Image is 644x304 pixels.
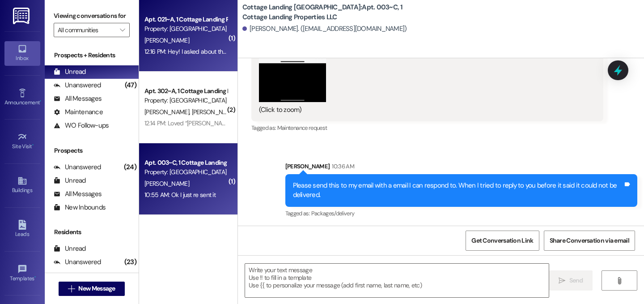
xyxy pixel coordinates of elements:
img: ResiDesk Logo [13,8,31,24]
div: Property: [GEOGRAPHIC_DATA] [GEOGRAPHIC_DATA] [144,167,227,177]
div: Unanswered [54,163,101,172]
div: Unread [54,176,86,185]
span: Packages/delivery [311,210,355,217]
div: Prospects + Residents [45,51,139,60]
input: All communities [58,23,115,37]
div: [PERSON_NAME]. ([EMAIL_ADDRESS][DOMAIN_NAME]) [242,24,407,34]
label: Viewing conversations for [54,9,130,23]
div: All Messages [54,94,102,103]
span: • [40,98,41,104]
b: Cottage Landing [GEOGRAPHIC_DATA]: Apt. 003~C, 1 Cottage Landing Properties LLC [242,3,421,22]
div: Tagged as: [251,121,603,134]
a: Site Visit • [4,129,40,154]
div: (Click to zoom) [259,105,589,115]
div: Maintenance [54,107,103,117]
i:  [616,277,623,284]
div: All Messages [54,271,102,280]
div: 12:16 PM: Hey! I asked about this before summer but some of my circumstances have changed and I w... [144,47,591,56]
div: All Messages [54,189,102,199]
div: Please send this to my email with a email I can respond to. When I tried to reply to you before i... [293,181,623,200]
span: • [34,274,36,280]
span: Send [569,276,583,285]
span: [PERSON_NAME] [144,36,189,44]
i:  [120,26,125,34]
div: Property: [GEOGRAPHIC_DATA] [GEOGRAPHIC_DATA] [144,24,227,34]
span: Share Conversation via email [550,236,629,245]
a: Inbox [4,41,40,65]
div: Apt. 003~C, 1 Cottage Landing Properties LLC [144,158,227,167]
span: [PERSON_NAME] [144,180,189,188]
div: Unanswered [54,81,101,90]
span: • [32,142,34,148]
div: (24) [122,160,139,174]
div: (23) [122,255,139,269]
button: New Message [59,282,125,296]
div: Apt. 302~A, 1 Cottage Landing Properties LLC [144,86,227,96]
div: Unread [54,67,86,77]
div: WO Follow-ups [54,121,109,130]
div: Property: [GEOGRAPHIC_DATA] [GEOGRAPHIC_DATA] [144,96,227,105]
span: [PERSON_NAME] [191,108,239,116]
div: [PERSON_NAME] [285,162,637,174]
div: Unanswered [54,257,101,267]
div: (47) [123,78,139,92]
div: 10:55 AM: Ok I just re sent it [144,191,216,199]
div: Prospects [45,146,139,155]
i:  [559,277,565,284]
div: Residents [45,227,139,237]
a: Leads [4,217,40,241]
span: Get Conversation Link [471,236,533,245]
a: Buildings [4,173,40,197]
div: Tagged as: [285,207,637,220]
button: Share Conversation via email [544,231,635,251]
button: Send [549,270,593,291]
a: Templates • [4,261,40,286]
span: [PERSON_NAME] [144,108,192,116]
button: Get Conversation Link [466,231,539,251]
div: Unread [54,244,86,253]
span: New Message [78,284,115,293]
span: Maintenance request [277,124,327,132]
div: 10:36 AM [330,162,354,171]
div: Apt. 021~A, 1 Cottage Landing Properties LLC [144,15,227,24]
div: New Inbounds [54,203,106,212]
i:  [68,285,75,292]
